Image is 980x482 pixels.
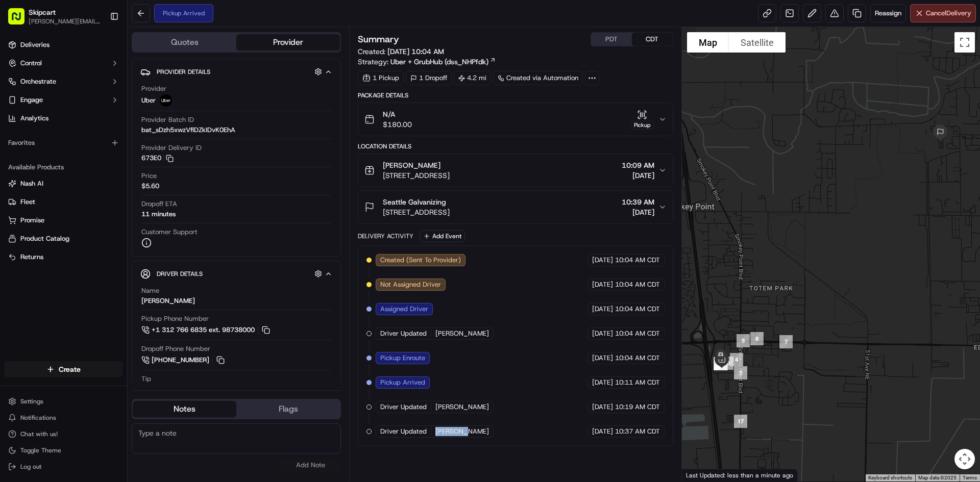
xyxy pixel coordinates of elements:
span: Uber [141,96,156,105]
span: Log out [20,463,41,471]
button: Toggle fullscreen view [954,32,975,53]
span: Provider Details [157,68,210,76]
span: Pylon [102,173,124,181]
div: 18 [710,353,732,374]
div: 11 minutes [141,210,176,219]
span: bat_sDzh5xwzVfiDZkIDvK0EhA [141,125,235,135]
button: Skipcart[PERSON_NAME][EMAIL_ADDRESS][DOMAIN_NAME] [4,4,106,29]
span: [DATE] [592,402,613,412]
a: Fleet [8,197,119,207]
button: Nash AI [4,175,123,192]
button: Map camera controls [954,449,975,469]
span: Dropoff Phone Number [141,344,210,353]
span: Reassign [875,9,901,18]
div: 19 [710,353,731,374]
span: Customer Support [141,227,198,237]
span: Driver Updated [380,329,427,338]
span: API Documentation [96,148,164,158]
button: CancelDelivery [910,4,976,22]
button: Log out [4,460,123,474]
img: Nash [10,10,31,31]
div: 4 [726,349,747,370]
button: Add Event [420,230,465,242]
a: Product Catalog [8,234,119,243]
a: Uber + GrubHub (dss_NHPfdk) [390,57,496,67]
div: Pickup [630,121,654,130]
span: Provider Delivery ID [141,143,202,153]
button: Provider [236,34,340,50]
button: Show street map [687,32,729,53]
span: Chat with us! [20,430,58,438]
span: 10:04 AM CDT [615,256,660,265]
a: [PHONE_NUMBER] [141,354,226,366]
span: Toggle Theme [20,446,61,454]
span: Knowledge Base [20,148,78,158]
span: Returns [20,252,43,262]
span: Pickup Arrived [380,378,425,387]
span: 10:04 AM CDT [615,353,660,363]
div: 17 [730,411,751,432]
a: Promise [8,216,119,225]
span: Nash AI [20,179,43,188]
button: Pickup [630,110,654,130]
button: CDT [632,33,673,46]
div: 📗 [10,149,18,157]
div: 10 [716,352,738,374]
button: Notes [133,401,236,417]
a: Open this area in Google Maps (opens a new window) [684,468,718,481]
div: 1 Pickup [358,71,404,85]
span: [DATE] [592,329,613,338]
span: [STREET_ADDRESS] [383,170,450,181]
span: [PERSON_NAME] [383,160,440,170]
button: PDT [591,33,632,46]
span: Fleet [20,197,35,207]
button: Chat with us! [4,427,123,441]
span: Engage [20,95,43,105]
div: Last Updated: less than a minute ago [682,469,798,481]
button: [PERSON_NAME][EMAIL_ADDRESS][DOMAIN_NAME] [29,17,102,26]
a: +1 312 766 6835 ext. 98738000 [141,324,272,336]
span: Provider Batch ID [141,115,194,124]
span: $180.00 [383,119,412,130]
span: Analytics [20,114,48,123]
button: Driver Details [140,265,332,282]
span: Not Assigned Driver [380,280,441,289]
span: N/A [383,109,412,119]
span: Create [59,364,81,374]
a: 📗Knowledge Base [6,144,82,162]
span: 10:11 AM CDT [615,378,660,387]
p: Welcome 👋 [10,41,186,57]
span: Map data ©2025 [918,475,957,480]
a: Nash AI [8,179,119,188]
button: Provider Details [140,63,332,80]
div: Location Details [358,142,673,150]
span: [PERSON_NAME] [435,427,489,436]
span: Assigned Driver [380,305,428,314]
button: Returns [4,249,123,265]
a: Terms (opens in new tab) [963,475,977,480]
button: Control [4,55,123,71]
button: Keyboard shortcuts [868,474,912,481]
button: [PERSON_NAME][STREET_ADDRESS]10:09 AM[DATE] [358,154,672,187]
span: 10:04 AM CDT [615,305,660,314]
span: 10:19 AM CDT [615,402,660,412]
div: 3 [730,362,751,384]
button: Show satellite imagery [729,32,786,53]
button: N/A$180.00Pickup [358,103,672,136]
span: Created: [358,46,444,57]
span: Orchestrate [20,77,56,86]
div: 13 [709,353,731,374]
button: Create [4,361,123,377]
span: Uber + GrubHub (dss_NHPfdk) [390,57,488,67]
button: Skipcart [29,7,56,17]
span: 10:09 AM [622,160,654,170]
div: Favorites [4,135,123,151]
button: Reassign [870,4,906,22]
span: [DATE] [592,427,613,436]
span: [DATE] [622,170,654,181]
img: Google [684,468,718,481]
div: 8 [746,328,768,349]
span: Seattle Galvanizing [383,197,446,207]
span: Pickup Enroute [380,353,425,363]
